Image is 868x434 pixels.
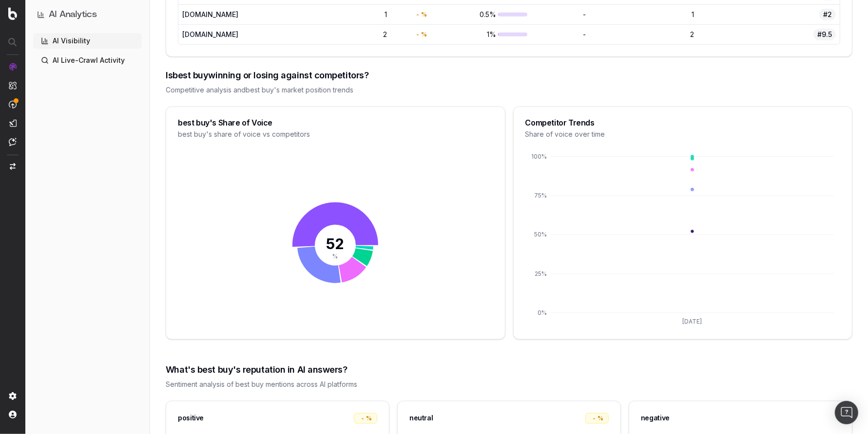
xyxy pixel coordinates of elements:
img: Analytics [9,63,17,71]
img: Studio [9,119,17,127]
div: - [535,30,586,39]
a: AI Live-Crawl Activity [33,53,142,68]
div: - [409,10,432,19]
div: 2 [354,30,387,39]
img: Intelligence [9,81,17,90]
div: negative [641,413,670,423]
div: - [354,413,377,424]
div: Open Intercom Messenger [835,401,858,424]
span: % [366,415,372,422]
div: [DOMAIN_NAME] [182,30,284,39]
div: neutral [409,413,433,423]
div: What's best buy's reputation in AI answers? [166,363,852,377]
a: AI Visibility [33,33,142,49]
div: 1 [354,10,387,19]
tspan: 0% [538,309,547,317]
div: 2 [594,30,694,39]
span: #2 [819,9,836,20]
div: best buy's share of voice vs competitors [178,129,493,139]
img: My account [9,411,17,418]
img: Setting [9,392,17,400]
div: Share of voice over time [525,129,841,139]
div: - [585,413,609,424]
img: Assist [9,138,17,146]
div: - [409,30,432,39]
button: AI Analytics [37,8,138,21]
div: 1 [594,10,694,19]
div: 1% [440,30,527,39]
img: Switch project [10,163,16,170]
tspan: % [333,253,338,260]
div: Is best buy winning or losing against competitors? [166,69,852,82]
span: % [598,415,603,422]
img: Activation [9,100,17,108]
tspan: 75% [534,192,547,199]
tspan: [DATE] [683,318,702,325]
div: - [535,10,586,19]
div: Sentiment analysis of best buy mentions across AI platforms [166,380,852,389]
span: #9.5 [813,29,836,40]
tspan: 100% [531,153,547,160]
tspan: 25% [535,270,547,277]
div: best buy's Share of Voice [178,119,493,127]
span: % [421,11,427,18]
div: Competitive analysis and best buy 's market position trends [166,85,852,95]
div: 0.5% [440,10,527,19]
div: positive [178,413,204,423]
div: [DOMAIN_NAME] [182,10,284,19]
div: Competitor Trends [525,119,841,127]
h1: AI Analytics [49,8,97,21]
img: Botify logo [8,7,17,20]
tspan: 52 [327,235,345,253]
tspan: 50% [534,231,547,238]
span: % [421,31,427,38]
